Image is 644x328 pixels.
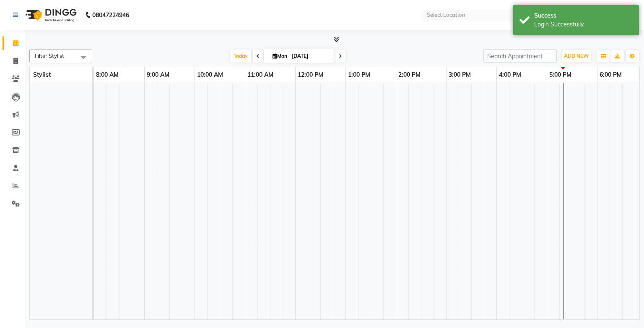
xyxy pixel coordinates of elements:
span: Filter Stylist [35,52,64,59]
button: ADD NEW [562,50,591,62]
input: Search Appointment [483,49,557,62]
a: 6:00 PM [597,69,624,81]
a: 1:00 PM [346,69,372,81]
div: Success [534,11,633,20]
a: 8:00 AM [94,69,121,81]
a: 5:00 PM [547,69,574,81]
a: 4:00 PM [497,69,523,81]
a: 2:00 PM [396,69,423,81]
a: 3:00 PM [447,69,473,81]
span: Today [230,49,251,62]
a: 11:00 AM [245,69,275,81]
div: Select Location [427,11,465,19]
a: 10:00 AM [195,69,225,81]
span: ADD NEW [564,53,589,59]
span: Mon [270,53,289,59]
div: Login Successfully. [534,20,633,29]
b: 08047224946 [92,3,129,27]
span: Stylist [33,71,51,78]
a: 9:00 AM [145,69,171,81]
a: 12:00 PM [296,69,325,81]
img: logo [21,3,79,27]
input: 2025-09-01 [289,50,331,62]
